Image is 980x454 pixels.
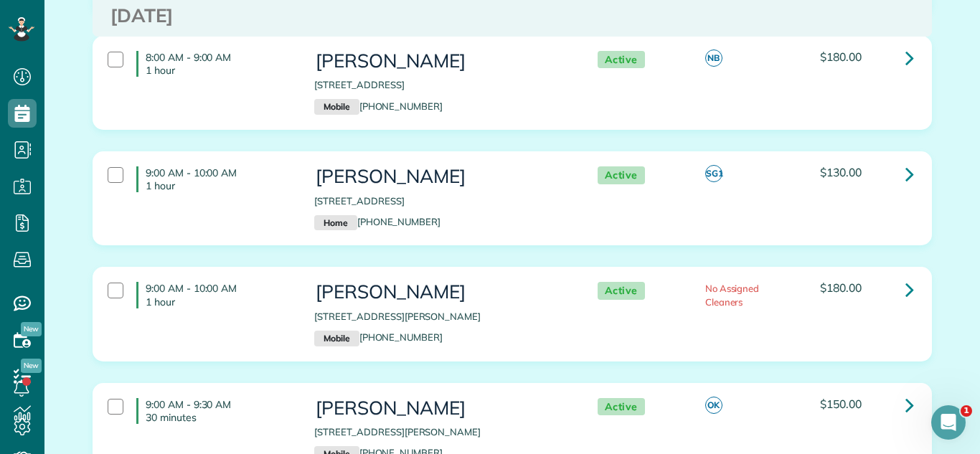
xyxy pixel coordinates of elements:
h3: [DATE] [110,6,914,27]
span: $180.00 [820,280,862,295]
small: Mobile [314,99,359,115]
span: 1 [961,405,972,417]
h3: [PERSON_NAME] [314,51,568,72]
p: [STREET_ADDRESS] [314,78,568,92]
span: $180.00 [820,49,862,64]
a: Mobile[PHONE_NUMBER] [314,100,443,112]
span: $150.00 [820,397,862,411]
span: New [21,322,42,336]
span: Active [598,166,645,184]
h3: [PERSON_NAME] [314,282,568,303]
p: [STREET_ADDRESS] [314,194,568,208]
iframe: Intercom live chat [931,405,966,440]
a: Home[PHONE_NUMBER] [314,216,440,227]
span: Active [598,398,645,416]
p: [STREET_ADDRESS][PERSON_NAME] [314,425,568,439]
span: SG1 [705,165,722,182]
span: Active [598,282,645,300]
small: Home [314,215,357,231]
h4: 9:00 AM - 10:00 AM [136,166,293,192]
p: 1 hour [146,64,293,77]
p: 1 hour [146,179,293,192]
span: $130.00 [820,165,862,179]
span: OK [705,397,722,414]
span: NB [705,49,722,67]
h3: [PERSON_NAME] [314,398,568,419]
p: 30 minutes [146,411,293,424]
small: Mobile [314,331,359,346]
p: 1 hour [146,295,293,308]
h4: 8:00 AM - 9:00 AM [136,51,293,77]
h4: 9:00 AM - 9:30 AM [136,398,293,424]
span: Active [598,51,645,69]
span: New [21,359,42,373]
span: No Assigned Cleaners [705,283,760,308]
h4: 9:00 AM - 10:00 AM [136,282,293,308]
a: Mobile[PHONE_NUMBER] [314,331,443,343]
h3: [PERSON_NAME] [314,166,568,187]
p: [STREET_ADDRESS][PERSON_NAME] [314,310,568,323]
